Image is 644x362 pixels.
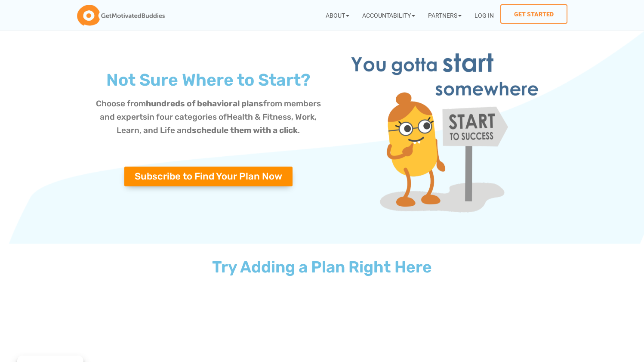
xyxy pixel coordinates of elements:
p: Choose from from members and experts [90,97,327,137]
span: in four categories of [147,112,227,122]
span: Subscribe to Find Your Plan Now [135,172,282,181]
a: Partners [422,4,468,26]
strong: schedule them with a click [192,125,298,135]
h2: Try Adding a Plan Right Here [86,259,559,275]
a: Subscribe to Find Your Plan Now [124,167,293,186]
span: Health & Fitness, Work, Learn, and Life and . [117,112,317,135]
img: start with behavioral plans to change behavior [336,40,554,235]
h1: Not Sure Where to Start? [90,72,327,89]
strong: hundreds of behavioral plans [146,99,263,108]
img: GetMotivatedBuddies [77,5,165,26]
a: About [319,4,356,26]
a: Get Started [500,4,567,24]
a: Accountability [356,4,422,26]
a: Log In [468,4,500,26]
